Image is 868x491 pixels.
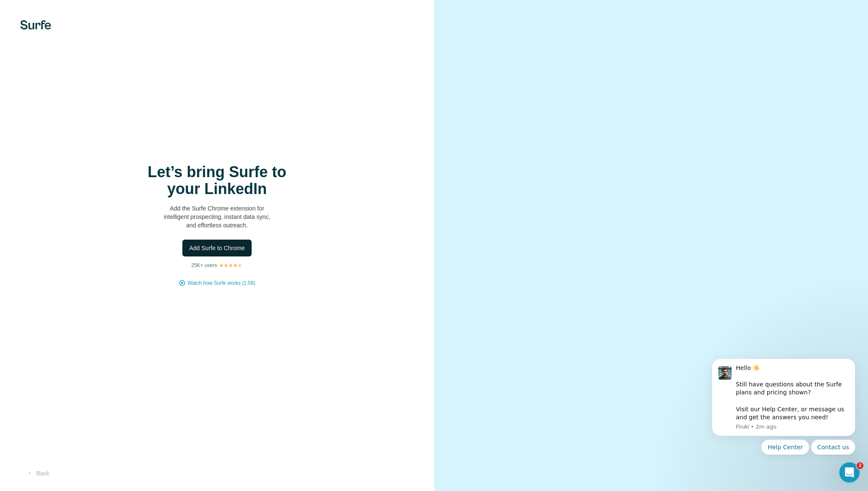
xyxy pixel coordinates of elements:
span: Add Surfe to Chrome [189,244,245,252]
p: 25K+ users [191,262,217,269]
img: Surfe's logo [20,20,51,30]
button: Back [20,466,55,481]
button: Watch how Surfe works (1:58) [187,279,255,287]
iframe: Intercom live chat [839,462,860,483]
img: Rating Stars [219,263,243,268]
iframe: Intercom notifications message [699,351,868,460]
button: Add Surfe to Chrome [182,240,252,256]
p: Add the Surfe Chrome extension for intelligent prospecting, instant data sync, and effortless out... [133,204,301,229]
span: 2 [857,462,863,469]
h1: Let’s bring Surfe to your LinkedIn [133,164,301,197]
